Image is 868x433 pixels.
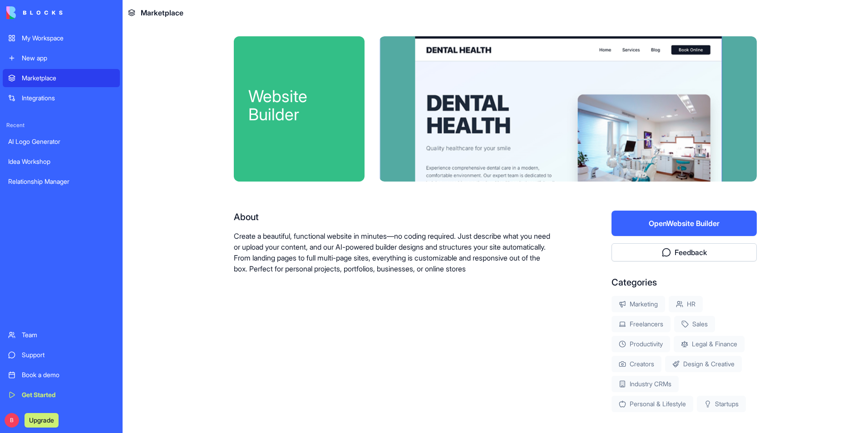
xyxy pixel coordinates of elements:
[674,316,715,332] div: Sales
[22,74,114,83] div: Marketplace
[3,133,120,151] a: AI Logo Generator
[22,93,114,103] div: Integrations
[3,346,120,364] a: Support
[8,137,114,146] div: AI Logo Generator
[22,54,114,63] div: New app
[22,370,114,379] div: Book a demo
[3,153,120,171] a: Idea Workshop
[8,177,114,186] div: Relationship Manager
[3,49,120,67] a: New app
[3,386,120,404] a: Get Started
[22,330,114,340] div: Team
[8,157,114,166] div: Idea Workshop
[612,219,757,228] a: OpenWebsite Builder
[612,276,757,289] div: Categories
[612,296,665,312] div: Marketing
[3,89,120,107] a: Integrations
[234,211,553,223] div: About
[665,356,742,372] div: Design & Creative
[612,396,693,412] div: Personal & Lifestyle
[697,396,746,412] div: Startups
[22,350,114,359] div: Support
[612,376,679,392] div: Industry CRMs
[3,29,120,47] a: My Workspace
[3,366,120,384] a: Book a demo
[674,336,745,352] div: Legal & Finance
[3,69,120,87] a: Marketplace
[612,211,757,236] button: OpenWebsite Builder
[25,413,59,428] button: Upgrade
[6,6,63,19] img: logo
[22,34,114,43] div: My Workspace
[669,296,703,312] div: HR
[248,87,350,123] div: Website Builder
[612,243,757,261] button: Feedback
[234,231,553,274] p: Create a beautiful, functional website in minutes—no coding required. Just describe what you need...
[3,122,120,129] span: Recent
[612,316,671,332] div: Freelancers
[5,413,19,428] span: B
[22,390,114,399] div: Get Started
[612,336,670,352] div: Productivity
[141,7,183,18] span: Marketplace
[3,326,120,344] a: Team
[612,356,661,372] div: Creators
[25,415,59,424] a: Upgrade
[3,172,120,191] a: Relationship Manager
